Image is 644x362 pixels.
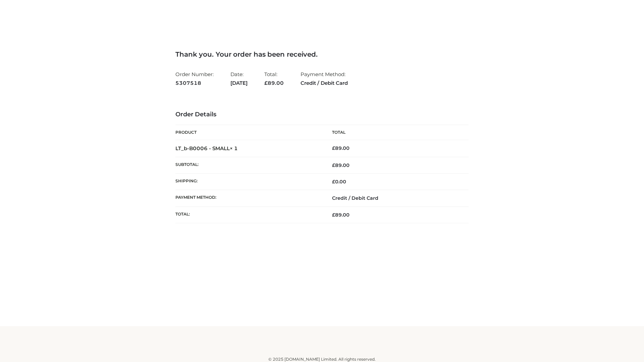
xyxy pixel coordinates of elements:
span: 89.00 [332,162,350,168]
h3: Thank you. Your order has been received. [175,50,469,58]
th: Shipping: [175,174,322,190]
th: Subtotal: [175,157,322,173]
td: Credit / Debit Card [322,190,469,206]
h3: Order Details [175,111,469,118]
strong: LT_b-B0006 - SMALL [175,145,238,152]
span: £ [264,80,268,86]
strong: × 1 [230,145,238,152]
strong: 5307518 [175,79,214,87]
bdi: 0.00 [332,179,346,185]
th: Product [175,125,322,140]
span: £ [332,145,335,151]
li: Order Number: [175,68,214,89]
li: Total: [264,68,284,89]
th: Total [322,125,469,140]
strong: [DATE] [230,79,248,87]
strong: Credit / Debit Card [301,79,348,87]
th: Payment method: [175,190,322,206]
span: £ [332,162,335,168]
span: 89.00 [264,80,284,86]
li: Date: [230,68,248,89]
li: Payment Method: [301,68,348,89]
span: £ [332,212,335,218]
th: Total: [175,206,322,223]
span: 89.00 [332,212,350,218]
span: £ [332,179,335,185]
bdi: 89.00 [332,145,350,151]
